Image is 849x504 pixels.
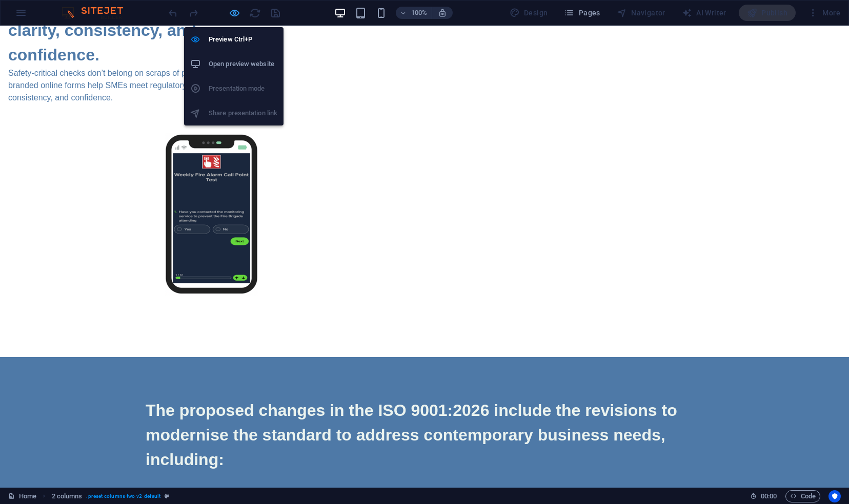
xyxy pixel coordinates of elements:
[52,490,83,502] span: Click to select. Double-click to edit
[209,58,277,70] h6: Open preview website
[750,490,777,502] h6: Session time
[785,490,820,502] button: Code
[209,33,277,46] h6: Preview Ctrl+P
[8,490,36,502] a: Click to cancel selection. Double-click to open Pages
[828,490,841,502] button: Usercentrics
[506,5,552,21] div: Design (Ctrl+Alt+Y)
[59,7,136,19] img: Editor Logo
[86,490,160,502] span: . preset-columns-two-v2-default
[411,7,428,19] h6: 100%
[768,492,770,500] span: :
[790,490,816,502] span: Code
[8,43,279,76] span: Safety-critical checks don’t belong on scraps of paper. Our professionally branded online forms h...
[438,8,447,17] i: On resize automatically adjust zoom level to fit chosen device.
[560,5,604,21] button: Pages
[761,490,777,502] span: 00 00
[396,7,432,19] button: 100%
[146,375,677,443] span: The proposed changes in the ISO 9001:2026 include the revisions to modernise the standard to addr...
[165,493,169,499] i: This element is a customizable preset
[564,8,600,18] span: Pages
[52,490,170,502] nav: breadcrumb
